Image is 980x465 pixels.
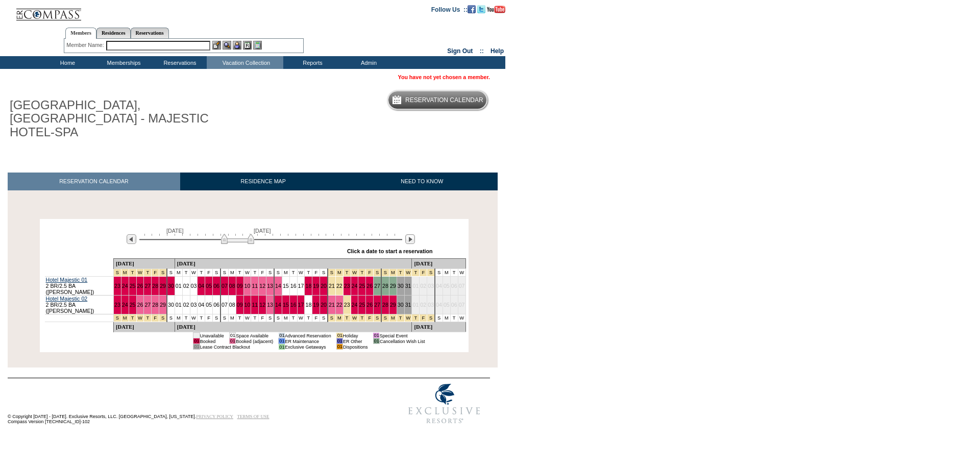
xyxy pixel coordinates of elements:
[175,322,412,332] td: [DATE]
[136,269,144,277] td: Thanksgiving
[244,283,251,289] a: 10
[190,314,198,322] td: W
[343,333,368,338] td: Holiday
[450,314,458,322] td: T
[236,314,243,322] td: T
[160,302,166,308] a: 29
[329,283,335,289] a: 21
[435,296,443,314] td: 04
[285,333,331,338] td: Advanced Reservation
[180,173,347,190] a: RESIDENCE MAP
[398,74,490,80] span: You have not yet chosen a member.
[390,302,396,308] a: 29
[46,277,88,283] a: Hotel Majestic 01
[420,269,427,277] td: New Year's
[382,302,388,308] a: 28
[336,338,342,344] td: 01
[8,173,180,190] a: RESERVATION CALENDAR
[321,302,327,308] a: 20
[113,322,175,332] td: [DATE]
[130,283,136,289] a: 25
[236,338,274,344] td: Booked (adjacent)
[193,333,200,338] td: 01
[404,314,412,322] td: New Year's
[427,277,435,296] td: 03
[389,269,397,277] td: New Year's
[321,283,327,289] a: 20
[144,283,151,289] a: 27
[113,314,121,322] td: Thanksgiving
[339,56,396,69] td: Admin
[420,277,427,296] td: 02
[207,56,283,69] td: Vacation Collection
[412,296,420,314] td: 01
[229,338,235,344] td: 01
[206,283,212,289] a: 05
[212,41,221,50] img: b_edit.gif
[344,302,350,308] a: 23
[152,269,159,277] td: Thanksgiving
[480,47,484,55] span: ::
[374,314,381,322] td: Christmas
[94,56,151,69] td: Memberships
[285,338,331,344] td: ER Maintenance
[183,283,189,289] a: 02
[298,302,304,308] a: 17
[46,296,88,302] a: Hotel Majestic 02
[65,28,96,39] a: Members
[420,296,427,314] td: 02
[168,302,174,308] a: 30
[229,333,235,338] td: 01
[443,277,450,296] td: 05
[373,333,379,338] td: 01
[343,269,351,277] td: Christmas
[137,283,143,289] a: 26
[351,269,358,277] td: Christmas
[38,56,94,69] td: Home
[320,314,328,322] td: S
[305,283,311,289] a: 18
[213,302,219,308] a: 06
[121,314,129,322] td: Thanksgiving
[159,269,167,277] td: Thanksgiving
[243,269,251,277] td: W
[131,28,169,38] a: Reservations
[352,302,358,308] a: 24
[487,6,505,12] a: Subscribe to our YouTube Channel
[130,302,136,308] a: 25
[297,314,305,322] td: W
[336,333,342,338] td: 01
[259,269,266,277] td: F
[358,269,366,277] td: Christmas
[160,283,166,289] a: 29
[443,296,450,314] td: 05
[144,314,152,322] td: Thanksgiving
[198,302,204,308] a: 04
[405,302,411,308] a: 31
[279,338,285,344] td: 01
[190,269,198,277] td: W
[404,269,412,277] td: New Year's
[236,269,243,277] td: T
[193,344,200,350] td: 01
[274,269,282,277] td: S
[122,283,128,289] a: 24
[283,283,289,289] a: 15
[259,283,265,289] a: 12
[251,314,259,322] td: T
[200,333,224,338] td: Unavailable
[127,234,136,244] img: Previous
[205,314,213,322] td: F
[329,302,335,308] a: 21
[220,314,228,322] td: S
[420,314,427,322] td: New Year's
[487,6,505,13] img: Subscribe to our YouTube Channel
[297,269,305,277] td: W
[427,314,435,322] td: New Year's
[366,283,373,289] a: 26
[205,269,213,277] td: F
[198,283,204,289] a: 04
[244,302,251,308] a: 10
[443,314,450,322] td: M
[381,269,389,277] td: New Year's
